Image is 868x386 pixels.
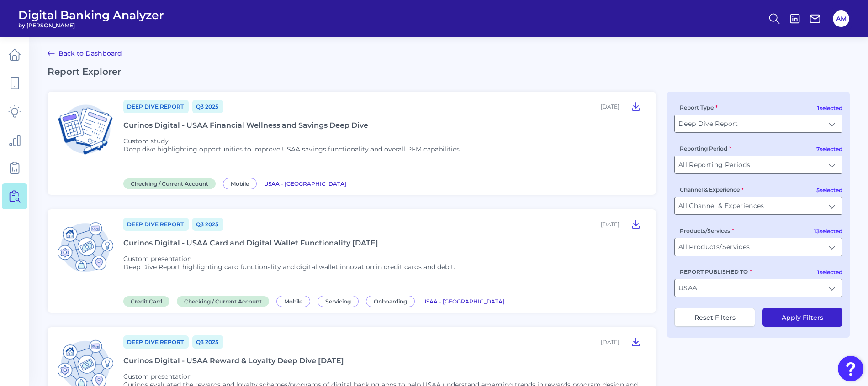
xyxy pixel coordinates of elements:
a: Mobile [223,179,260,188]
div: Curinos Digital - USAA Financial Wellness and Savings Deep Dive [123,121,368,130]
div: [DATE] [601,103,619,110]
button: Curinos Digital - USAA Card and Digital Wallet Functionality August 2025 [627,217,645,231]
span: Onboarding [366,296,415,307]
label: REPORT PUBLISHED TO [680,268,752,275]
a: Servicing [318,297,362,305]
button: Reset Filters [674,308,755,327]
span: USAA - [GEOGRAPHIC_DATA] [422,298,504,305]
a: Q3 2025 [192,335,223,349]
span: Mobile [276,296,310,307]
label: Reporting Period [680,145,731,152]
a: USAA - [GEOGRAPHIC_DATA] [422,297,504,305]
a: Onboarding [366,297,418,305]
span: Credit Card [123,296,169,307]
a: Checking / Current Account [123,179,219,188]
img: Checking / Current Account [55,99,116,160]
a: Deep Dive Report [123,218,189,231]
img: Credit Card [55,217,116,278]
span: USAA - [GEOGRAPHIC_DATA] [264,180,346,187]
span: Checking / Current Account [123,178,216,189]
span: Custom presentation [123,255,191,263]
span: Servicing [318,296,359,307]
a: Checking / Current Account [177,297,273,305]
div: [DATE] [601,339,619,345]
div: [DATE] [601,221,619,228]
div: Curinos Digital - USAA Reward & Loyalty Deep Dive [DATE] [123,356,344,365]
p: Deep Dive Report highlighting card functionality and digital wallet innovation in credit cards an... [123,263,455,271]
a: Back to Dashboard [48,48,122,59]
label: Channel & Experience [680,186,744,193]
span: Mobile [223,178,257,189]
span: Custom presentation [123,372,191,381]
label: Products/Services [680,227,734,234]
button: Curinos Digital - USAA Financial Wellness and Savings Deep Dive [627,99,645,114]
span: by [PERSON_NAME] [18,22,164,29]
a: Deep Dive Report [123,335,189,349]
div: Curinos Digital - USAA Card and Digital Wallet Functionality [DATE] [123,239,378,247]
span: Checking / Current Account [177,296,269,307]
span: Digital Banking Analyzer [18,8,164,22]
label: Report Type [680,104,718,111]
a: Q3 2025 [192,100,223,113]
button: AM [833,10,849,27]
button: Open Resource Center [838,356,863,381]
h2: Report Explorer [48,66,850,77]
a: USAA - [GEOGRAPHIC_DATA] [264,179,346,188]
a: Mobile [276,297,314,305]
p: Deep dive highlighting opportunities to improve USAA savings functionality and overall PFM capabi... [123,145,461,153]
button: Apply Filters [762,308,842,327]
a: Q3 2025 [192,218,223,231]
a: Credit Card [123,297,173,305]
button: Curinos Digital - USAA Reward & Loyalty Deep Dive July 2025 [627,334,645,349]
span: Custom study [123,137,169,145]
a: Deep Dive Report [123,100,189,113]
